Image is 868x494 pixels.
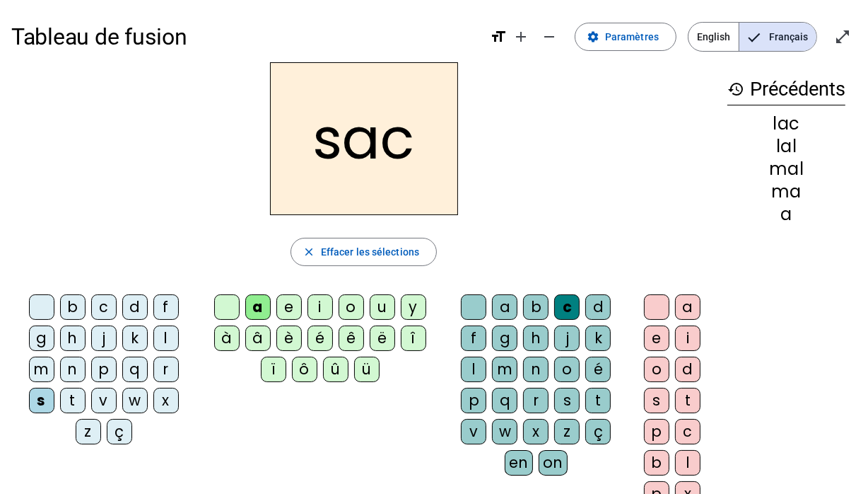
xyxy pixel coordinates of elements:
mat-button-toggle-group: Language selection [688,22,817,52]
span: English [688,23,739,51]
div: o [644,357,669,382]
div: v [91,388,117,413]
div: n [60,357,86,382]
div: l [461,357,486,382]
button: Paramètres [575,23,676,51]
div: v [461,419,486,444]
div: i [675,326,700,351]
div: g [29,326,54,351]
div: t [585,388,611,413]
mat-icon: remove [541,28,558,45]
div: x [523,419,549,444]
div: j [91,326,117,351]
div: a [492,294,517,320]
mat-icon: settings [587,30,599,43]
div: a [727,206,845,223]
span: Français [739,23,816,51]
mat-icon: close [303,246,315,258]
div: z [554,419,580,444]
div: h [60,326,86,351]
div: ï [261,357,286,382]
div: mal [727,161,845,178]
div: à [214,326,240,351]
button: Augmenter la taille de la police [507,23,535,51]
div: c [675,419,700,444]
div: l [675,450,700,476]
div: f [153,294,179,320]
div: d [675,357,700,382]
div: c [91,294,117,320]
div: s [554,388,580,413]
div: d [585,294,611,320]
h3: Précédents [727,74,845,105]
div: ê [339,326,364,351]
div: q [122,357,148,382]
div: ü [354,357,380,382]
div: b [60,294,86,320]
div: p [91,357,117,382]
div: ô [292,357,317,382]
div: g [492,326,517,351]
h1: Tableau de fusion [11,14,479,59]
mat-icon: add [512,28,529,45]
div: m [492,357,517,382]
div: û [323,357,348,382]
div: r [153,357,179,382]
div: z [76,419,101,444]
div: e [644,326,669,351]
div: y [401,294,426,320]
div: è [276,326,302,351]
span: Effacer les sélections [321,243,419,260]
div: a [245,294,271,320]
div: lac [727,115,845,132]
div: d [122,294,148,320]
mat-icon: history [727,81,744,98]
div: r [523,388,549,413]
div: t [60,388,86,413]
div: en [505,450,533,476]
div: ç [107,419,132,444]
h2: sac [270,62,458,215]
button: Entrer en plein écran [828,23,857,51]
div: k [585,326,611,351]
mat-icon: open_in_full [834,28,851,45]
div: â [245,326,271,351]
button: Effacer les sélections [291,238,437,266]
div: w [492,419,517,444]
div: b [644,450,669,476]
div: o [554,357,580,382]
div: ma [727,183,845,200]
div: lal [727,138,845,155]
div: o [339,294,364,320]
mat-icon: format_size [490,28,507,45]
div: x [153,388,179,413]
div: h [523,326,549,351]
div: ë [370,326,395,351]
div: e [276,294,302,320]
div: n [523,357,549,382]
div: m [29,357,54,382]
div: s [644,388,669,413]
div: l [153,326,179,351]
div: t [675,388,700,413]
div: p [644,419,669,444]
div: w [122,388,148,413]
div: q [492,388,517,413]
div: on [539,450,568,476]
div: u [370,294,395,320]
div: p [461,388,486,413]
div: é [585,357,611,382]
div: f [461,326,486,351]
button: Diminuer la taille de la police [535,23,563,51]
div: k [122,326,148,351]
span: Paramètres [605,28,659,45]
div: é [307,326,333,351]
div: s [29,388,54,413]
div: î [401,326,426,351]
div: j [554,326,580,351]
div: b [523,294,549,320]
div: c [554,294,580,320]
div: i [307,294,333,320]
div: a [675,294,700,320]
div: ç [585,419,611,444]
